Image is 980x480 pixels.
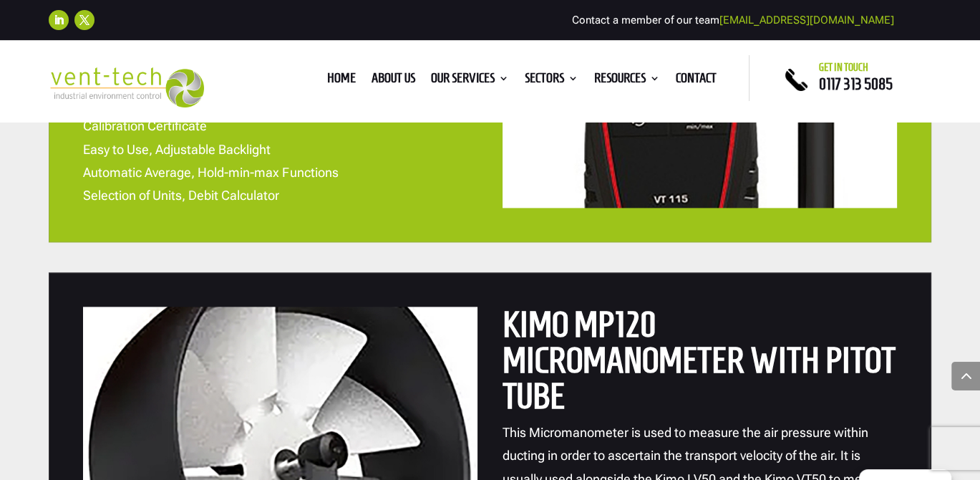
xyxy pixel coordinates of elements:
a: Contact [676,73,717,89]
a: About us [372,73,415,89]
a: 0117 313 5085 [819,75,893,92]
h2: KIMO MP120 Micromanometer with Pitot Tube [503,307,897,421]
a: Resources [594,73,660,89]
a: Sectors [525,73,578,89]
a: Our Services [431,73,509,89]
a: Home [327,73,356,89]
span: Contact a member of our team [572,14,894,27]
img: 2023-09-27T08_35_16.549ZVENT-TECH---Clear-background [49,67,204,107]
p: Calibration Certificate Easy to Use, Adjustable Backlight Automatic Average, Hold-min-max Functio... [83,92,477,208]
a: Follow on LinkedIn [49,10,69,30]
a: [EMAIL_ADDRESS][DOMAIN_NAME] [719,14,894,27]
a: Follow on X [74,10,94,30]
span: Get in touch [819,62,868,73]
